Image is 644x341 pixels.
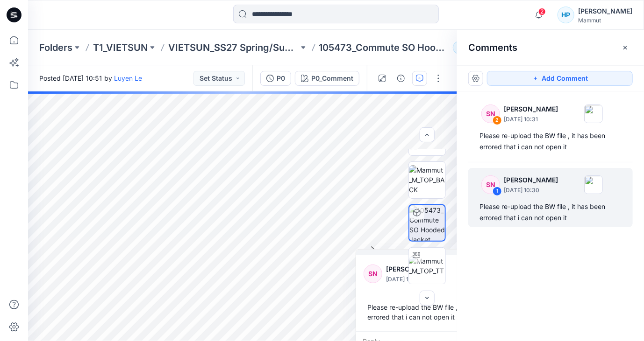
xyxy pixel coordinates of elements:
img: Mammut_M_TOP_TT [409,256,445,276]
button: P0 [260,71,291,86]
div: Please re-upload the BW file , it has been errored that i can not open it [364,299,502,326]
div: SN [481,104,500,123]
button: Details [394,71,408,86]
div: Mammut [578,17,632,24]
a: T1_VIETSUN [93,41,148,54]
div: Please re-upload the BW file , it has been errored that i can not open it [479,130,622,153]
a: Luyen Le [114,74,142,82]
p: [PERSON_NAME] [386,264,462,275]
div: 2 [493,116,502,125]
p: [DATE] 10:30 [504,186,558,195]
div: [PERSON_NAME] [578,6,632,17]
div: P0 [277,73,285,84]
span: 2 [538,8,546,15]
img: 105473_Commute SO Hooded Jacket Men AF P0_Comment [409,205,445,241]
img: Mammut_M_TOP_BACK [409,165,445,195]
div: P0_Comment [311,73,353,84]
a: Folders [39,41,72,54]
button: Add Comment [487,71,633,86]
button: 45 [453,41,483,54]
p: 105473_Commute SO Hooded Jacket Men AF [319,41,450,54]
div: Please re-upload the BW file , it has been errored that i can not open it [479,201,622,223]
div: SN [364,264,382,283]
p: [DATE] 10:30 [386,275,462,284]
div: 1 [493,187,502,196]
button: P0_Comment [295,71,359,86]
div: SN [481,175,500,194]
div: HP [558,7,574,23]
a: VIETSUN_SS27 Spring/Summer [GEOGRAPHIC_DATA] [168,41,299,54]
p: [DATE] 10:31 [504,115,558,124]
span: Posted [DATE] 10:51 by [39,73,142,83]
p: [PERSON_NAME] [504,104,558,115]
h2: Comments [468,42,517,53]
p: [PERSON_NAME] [504,174,558,186]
